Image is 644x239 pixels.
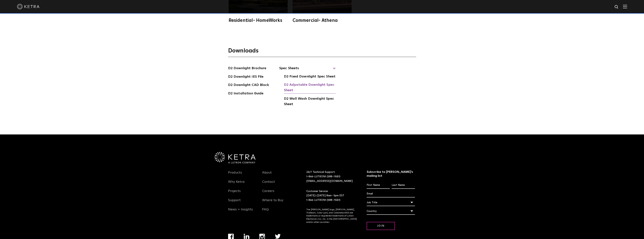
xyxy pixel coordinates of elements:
h3: Downloads [228,47,416,57]
div: Residential- HomeWorks [229,18,288,23]
img: twitter [275,234,281,239]
a: 1-844-LUTRON1 (588-7661) [306,175,340,178]
a: Products [228,171,242,179]
img: ketra-logo-2019-white [17,4,39,9]
a: Projects [228,189,241,198]
span: Spec Sheets [279,66,336,74]
img: search icon [614,5,619,9]
a: D2 Fixed Downlight Spec Sheet [284,74,335,80]
a: 1-844-LUTRON1 (588-7661) [306,199,340,201]
a: FAQ [262,207,269,216]
a: D2 Downlight IES File [228,74,264,80]
img: linkedin [244,234,250,239]
div: Country [367,208,415,215]
a: D2 Downlight CAD Block [228,82,269,88]
p: 24/7 Technical Support: [306,170,357,183]
input: Last Name [392,182,415,189]
a: Where to Buy [262,198,283,207]
a: Why Ketra [228,180,245,188]
img: Ketra-aLutronCo_White_RGB [215,152,256,164]
div: Navigation Menu [262,170,291,216]
a: Careers [262,189,274,198]
h3: Subscribe to [PERSON_NAME]’s mailing list [367,170,415,178]
input: First Name [367,182,390,189]
a: D2 Installation Guide [228,91,264,97]
div: Navigation Menu [228,170,257,216]
input: Email [367,190,415,197]
a: Support [228,198,241,207]
a: D2 Downlight Brochure [228,66,266,72]
p: Customer Service: [DATE]-[DATE] 8am- 5pm EST [306,189,357,203]
a: D2 Adjustable Downlight Spec Sheet [284,82,336,94]
a: News + Insights [228,207,253,216]
a: [EMAIL_ADDRESS][DOMAIN_NAME] [306,180,353,182]
a: Contact [262,180,275,188]
img: Hamburger%20Nav.svg [623,5,627,8]
input: Join [367,222,395,230]
div: Job Title [367,199,415,206]
div: Commercial- Athena [293,18,352,23]
a: About [262,171,272,179]
p: The [PERSON_NAME] logo, [PERSON_NAME], TruBeam, Color Lock, and Calibration360 are trademarks or ... [306,208,357,224]
a: D2 Wall Wash Downlight Spec Sheet [284,96,336,108]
